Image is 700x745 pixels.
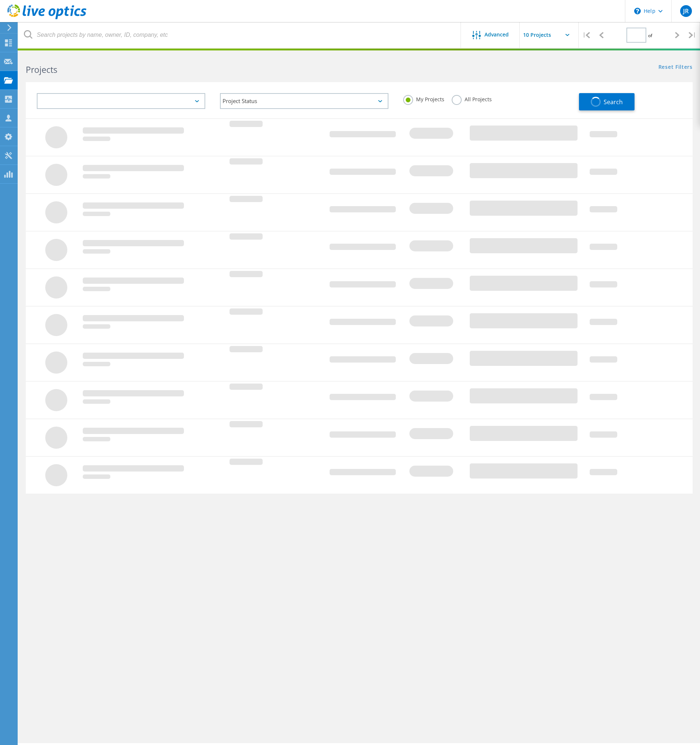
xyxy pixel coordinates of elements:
[648,32,652,39] span: of
[18,22,461,48] input: Search projects by name, owner, ID, company, etc
[579,22,594,48] div: |
[604,98,623,106] span: Search
[579,93,635,110] button: Search
[403,95,444,102] label: My Projects
[683,8,689,14] span: JR
[484,32,509,37] span: Advanced
[7,15,86,21] a: Live Optics Dashboard
[26,64,57,75] b: Projects
[452,95,492,102] label: All Projects
[685,22,700,48] div: |
[220,93,388,109] div: Project Status
[658,64,693,71] a: Reset Filters
[634,8,641,14] svg: \n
